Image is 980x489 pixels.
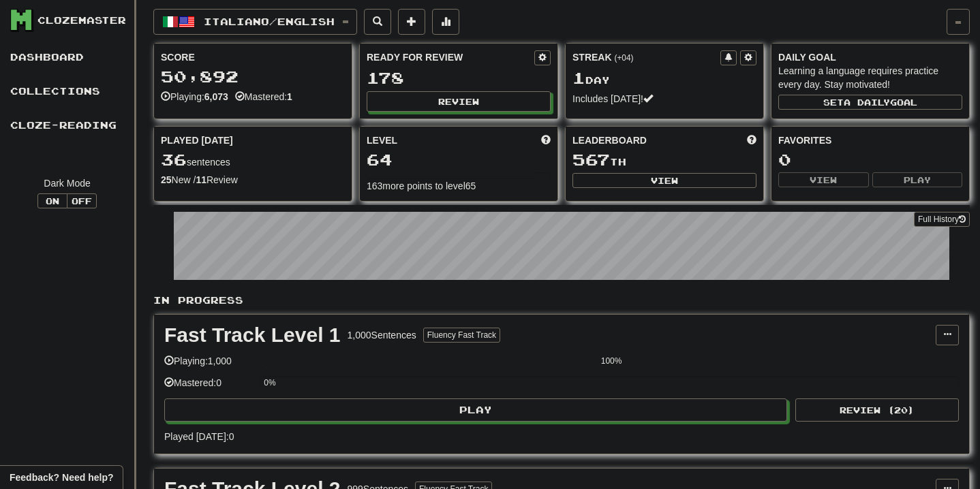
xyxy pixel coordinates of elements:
div: Day [572,69,756,87]
span: 567 [572,150,610,169]
div: Score [161,50,345,64]
div: Playing: 1,000 [164,354,253,377]
button: Review [367,91,551,112]
button: View [572,173,756,188]
div: Mastered: [235,90,292,104]
button: More stats [432,9,459,35]
div: Playing: [161,90,228,104]
button: On [37,193,67,208]
strong: 6,073 [204,91,228,102]
span: Open feedback widget [10,471,113,484]
button: Search sentences [364,9,391,35]
div: New / Review [161,173,345,187]
span: Score more points to level up [541,133,551,147]
div: Streak [572,50,720,64]
div: 0 [778,151,962,168]
div: th [572,151,756,169]
button: View [778,172,869,187]
div: 163 more points to level 65 [367,179,551,193]
span: a daily [844,97,890,107]
span: Leaderboard [572,133,647,147]
div: Mastered: 0 [164,376,253,398]
button: Italiano/English [153,9,357,35]
strong: 25 [161,174,172,185]
button: Add sentence to collection [398,9,425,35]
div: 50,892 [161,68,345,85]
span: 1 [572,68,585,87]
div: 1,000 Sentences [348,328,416,342]
span: Italiano / English [204,16,335,27]
div: Daily Goal [778,50,962,64]
div: Clozemaster [37,14,126,27]
strong: 11 [196,174,206,185]
span: Played [DATE]: 0 [164,431,234,442]
button: Play [872,172,963,187]
div: Includes [DATE]! [572,92,756,106]
a: Full History [914,212,970,227]
p: In Progress [153,294,970,307]
button: Seta dailygoal [778,95,962,110]
div: Fast Track Level 1 [164,325,341,345]
div: 178 [367,69,551,86]
span: Played [DATE] [161,133,233,147]
div: 64 [367,151,551,168]
span: Level [367,133,397,147]
button: Off [67,193,97,208]
div: sentences [161,151,345,169]
div: Favorites [778,133,962,147]
button: Review (20) [795,398,959,422]
button: Fluency Fast Track [423,328,500,343]
div: Learning a language requires practice every day. Stay motivated! [778,64,962,91]
button: Play [164,398,787,422]
a: (+04) [614,53,633,63]
div: 100% [264,354,959,368]
span: This week in points, UTC [747,133,756,147]
span: 36 [161,150,187,169]
div: Dark Mode [10,176,124,190]
div: Ready for Review [367,50,534,64]
strong: 1 [287,91,292,102]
